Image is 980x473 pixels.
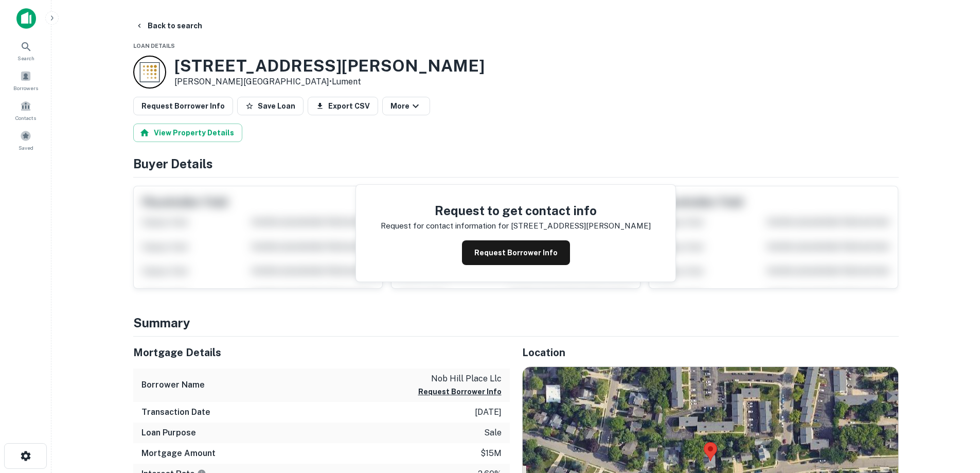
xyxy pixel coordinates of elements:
[418,373,502,385] p: nob hill place llc
[133,97,233,115] button: Request Borrower Info
[3,96,48,124] a: Contacts
[237,97,304,115] button: Save Loan
[381,201,651,220] h4: Request to get contact info
[418,386,502,398] button: Request Borrower Info
[3,37,48,64] a: Search
[480,447,502,460] p: $15m
[381,220,509,232] p: Request for contact information for
[3,66,48,94] a: Borrowers
[13,84,38,92] span: Borrowers
[133,43,175,49] span: Loan Details
[462,240,570,265] button: Request Borrower Info
[484,427,502,439] p: sale
[133,313,899,332] h4: Summary
[174,76,485,88] p: [PERSON_NAME][GEOGRAPHIC_DATA] •
[141,406,210,418] h6: Transaction Date
[133,124,242,142] button: View Property Details
[133,154,899,173] h4: Buyer Details
[16,8,36,29] img: capitalize-icon.png
[15,114,36,122] span: Contacts
[332,77,361,86] a: Lument
[475,406,502,418] p: [DATE]
[522,345,899,360] h5: Location
[174,56,485,76] h3: [STREET_ADDRESS][PERSON_NAME]
[511,220,651,232] p: [STREET_ADDRESS][PERSON_NAME]
[19,144,33,152] span: Saved
[131,16,206,35] button: Back to search
[929,391,980,440] iframe: Chat Widget
[141,447,216,460] h6: Mortgage Amount
[141,427,196,439] h6: Loan Purpose
[133,345,510,360] h5: Mortgage Details
[382,97,430,115] button: More
[308,97,378,115] button: Export CSV
[141,379,205,391] h6: Borrower Name
[17,54,34,62] span: Search
[3,126,48,154] a: Saved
